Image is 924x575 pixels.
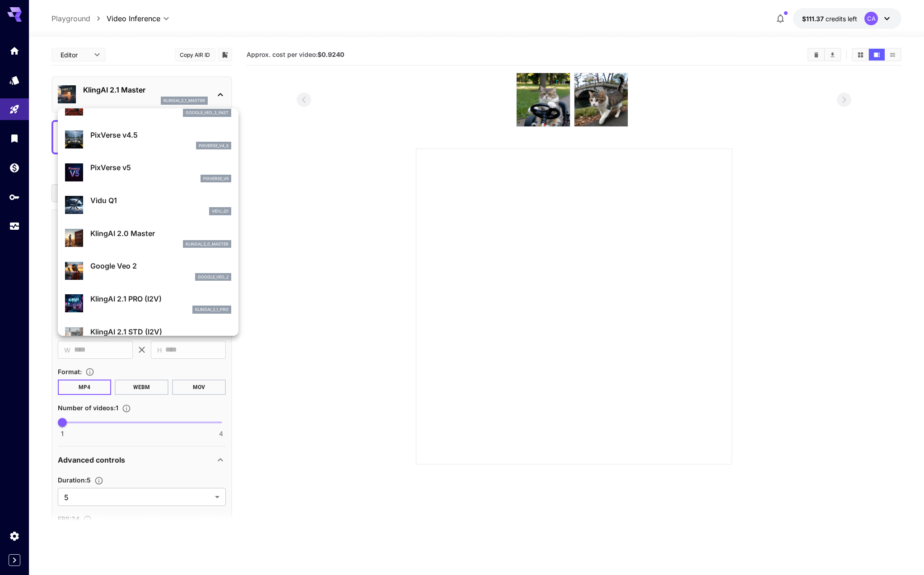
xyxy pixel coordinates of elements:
p: Vidu Q1 [90,195,231,206]
p: klingai_2_1_pro [195,306,229,313]
div: KlingAI 2.1 PRO (I2V)klingai_2_1_pro [65,290,231,317]
p: KlingAI 2.1 PRO (I2V) [90,293,231,304]
div: PixVerse v5pixverse_v5 [65,158,231,186]
p: KlingAI 2.0 Master [90,228,231,239]
div: PixVerse v4.5pixverse_v4_5 [65,126,231,153]
div: Vidu Q1vidu_q1 [65,191,231,219]
p: PixVerse v4.5 [90,130,231,140]
p: google_veo_2 [198,274,229,280]
p: vidu_q1 [212,208,229,214]
div: KlingAI 2.1 STD (I2V) [65,323,231,350]
div: Google Veo 2google_veo_2 [65,257,231,284]
p: PixVerse v5 [90,162,231,173]
p: KlingAI 2.1 STD (I2V) [90,326,231,337]
p: google_veo_3_fast [186,110,229,116]
div: KlingAI 2.0 Masterklingai_2_0_master [65,224,231,252]
p: pixverse_v4_5 [199,143,229,149]
p: klingai_2_0_master [186,241,229,247]
p: pixverse_v5 [203,176,229,182]
p: Google Veo 2 [90,260,231,271]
